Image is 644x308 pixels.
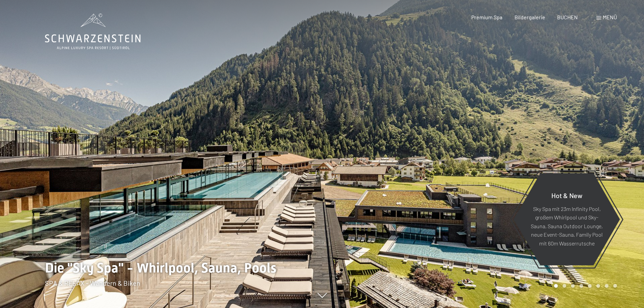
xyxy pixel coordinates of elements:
a: Bildergalerie [515,14,545,20]
div: Carousel Page 7 [605,284,609,288]
p: Sky Spa mit 23m Infinity Pool, großem Whirlpool und Sky-Sauna, Sauna Outdoor Lounge, neue Event-S... [530,204,603,247]
div: Carousel Page 4 [579,284,583,288]
a: Premium Spa [471,14,502,20]
div: Carousel Page 2 [563,284,566,288]
div: Carousel Page 1 (Current Slide) [554,284,558,288]
span: Menü [603,14,617,20]
div: Carousel Page 5 [588,284,592,288]
a: BUCHEN [557,14,578,20]
a: Hot & New Sky Spa mit 23m Infinity Pool, großem Whirlpool und Sky-Sauna, Sauna Outdoor Lounge, ne... [513,173,620,266]
div: Carousel Page 6 [596,284,600,288]
div: Carousel Page 3 [571,284,575,288]
div: Carousel Page 8 [613,284,617,288]
div: Carousel Pagination [552,284,617,288]
span: Hot & New [551,191,582,199]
